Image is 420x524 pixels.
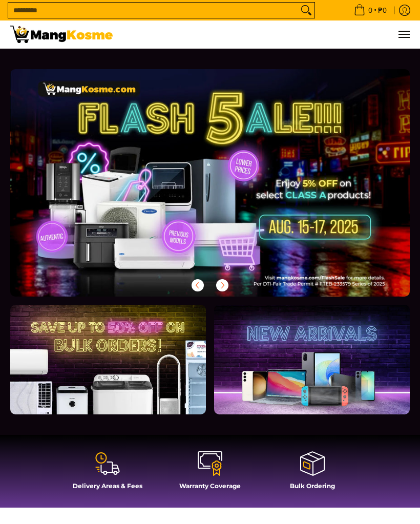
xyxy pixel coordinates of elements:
button: Next [211,274,234,297]
span: ₱0 [376,7,388,14]
ul: Customer Navigation [123,20,410,48]
h4: Warranty Coverage [164,482,256,490]
a: Delivery Areas & Fees [61,450,154,497]
button: Menu [397,20,410,48]
img: Mang Kosme: Your Home Appliances Warehouse Sale Partner! [10,26,113,43]
button: Previous [186,274,209,297]
a: Bulk Ordering [266,450,359,497]
h4: Delivery Areas & Fees [61,482,154,490]
button: Search [298,3,314,18]
nav: Main Menu [123,20,410,48]
h4: Bulk Ordering [266,482,359,490]
span: • [351,5,390,16]
a: Warranty Coverage [164,450,256,497]
span: 0 [367,7,374,14]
